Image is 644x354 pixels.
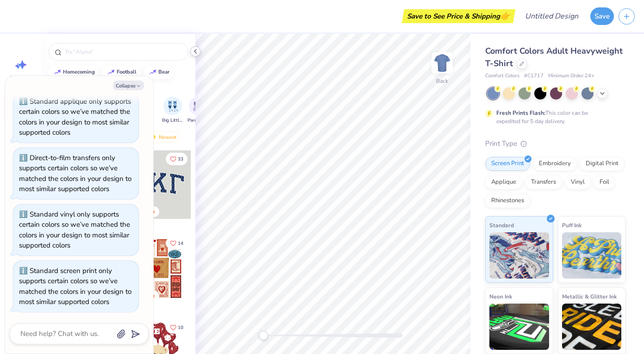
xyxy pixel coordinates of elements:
[525,175,562,189] div: Transfers
[113,81,144,90] button: Collapse
[580,157,625,171] div: Digital Print
[117,69,137,75] div: football
[518,7,586,25] input: Untitled Design
[562,304,622,350] img: Metallic & Glitter Ink
[485,45,623,69] span: Comfort Colors Adult Heavyweight T-Shirt
[178,325,183,330] span: 10
[168,101,178,112] img: Big Little Reveal Image
[594,175,615,189] div: Foil
[188,97,209,124] button: filter button
[485,138,625,149] div: Print Type
[107,69,115,75] img: trend_line.gif
[19,210,130,250] div: Standard vinyl only supports certain colors so we’ve matched the colors in your design to most si...
[178,157,183,161] span: 33
[102,65,141,79] button: football
[533,157,577,171] div: Embroidery
[404,9,513,23] div: Save to See Price & Shipping
[548,72,594,80] span: Minimum Order: 24 +
[19,153,131,194] div: Direct-to-film transfers only supports certain colors so we’ve matched the colors in your design ...
[485,157,530,171] div: Screen Print
[49,65,99,79] button: homecoming
[590,7,614,25] button: Save
[188,117,209,124] span: Parent's Weekend
[489,304,549,350] img: Neon Ink
[162,97,183,124] div: filter for Big Little Reveal
[149,69,156,75] img: trend_line.gif
[64,47,182,56] input: Try "Alpha"
[158,69,169,75] div: bear
[188,97,209,124] div: filter for Parent's Weekend
[19,97,131,137] div: Standard applique only supports certain colors so we’ve matched the colors in your design to most...
[145,131,181,143] div: Newest
[19,266,131,307] div: Standard screen print only supports certain colors so we’ve matched the colors in your design to ...
[562,220,581,230] span: Puff Ink
[485,175,522,189] div: Applique
[166,153,188,165] button: Like
[485,72,519,80] span: Comfort Colors
[10,74,32,81] span: Image AI
[63,69,95,75] div: homecoming
[162,97,183,124] button: filter button
[524,72,544,80] span: # C1717
[193,101,204,112] img: Parent's Weekend Image
[54,69,61,75] img: trend_line.gif
[144,65,174,79] button: bear
[433,54,451,72] img: Back
[489,292,512,301] span: Neon Ink
[565,175,591,189] div: Vinyl
[500,10,510,21] span: 👉
[489,232,549,279] img: Standard
[485,194,530,208] div: Rhinestones
[436,77,448,85] div: Back
[259,331,268,340] div: Accessibility label
[166,237,188,249] button: Like
[562,232,622,279] img: Puff Ink
[496,109,610,125] div: This color can be expedited for 5 day delivery.
[489,220,514,230] span: Standard
[166,321,188,334] button: Like
[562,292,617,301] span: Metallic & Glitter Ink
[496,109,545,117] strong: Fresh Prints Flash:
[178,241,183,246] span: 14
[162,117,183,124] span: Big Little Reveal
